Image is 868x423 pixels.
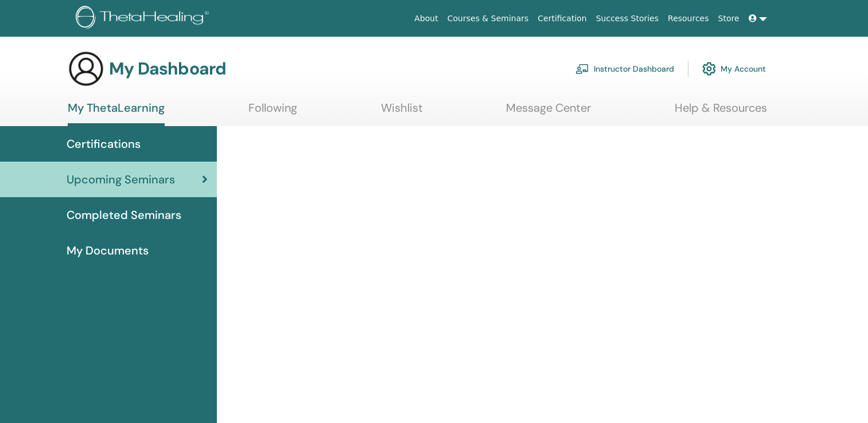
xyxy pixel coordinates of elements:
a: Certification [533,8,591,29]
a: Success Stories [591,8,663,29]
h3: My Dashboard [109,58,226,79]
a: My ThetaLearning [68,101,165,126]
span: Certifications [67,135,141,152]
a: My Account [702,56,766,81]
span: My Documents [67,242,149,259]
img: logo.png [76,6,213,32]
img: cog.svg [702,59,716,79]
a: Message Center [506,101,591,123]
a: Courses & Seminars [443,8,534,29]
a: About [410,8,442,29]
a: Following [248,101,297,123]
a: Help & Resources [675,101,767,123]
a: Instructor Dashboard [575,56,674,81]
a: Resources [663,8,714,29]
span: Completed Seminars [67,206,181,224]
img: chalkboard-teacher.svg [575,64,589,74]
a: Wishlist [381,101,423,123]
span: Upcoming Seminars [67,171,175,188]
a: Store [714,8,744,29]
img: generic-user-icon.jpg [68,50,104,87]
